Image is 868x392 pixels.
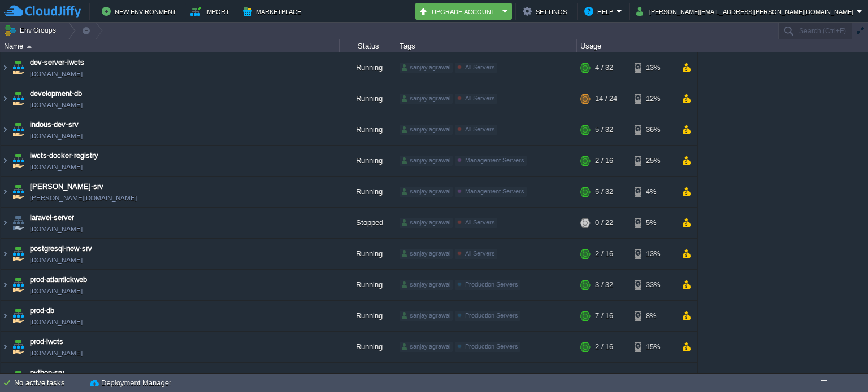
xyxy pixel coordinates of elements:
div: sanjay.agrawal [400,156,453,166]
span: [PERSON_NAME]-srv [30,181,103,192]
div: 25% [635,146,671,176]
a: python-srv [30,367,64,378]
div: 7 / 16 [595,301,613,331]
img: AMDAwAAAACH5BAEAAAAALAAAAAABAAEAAAICRAEAOw== [10,301,26,331]
div: Running [340,270,396,300]
div: 13% [635,239,671,269]
span: Management Servers [465,188,524,195]
div: sanjay.agrawal [400,342,453,352]
img: AMDAwAAAACH5BAEAAAAALAAAAAABAAEAAAICRAEAOw== [10,52,26,83]
span: All Servers [465,126,495,133]
img: AMDAwAAAACH5BAEAAAAALAAAAAABAAEAAAICRAEAOw== [1,177,10,207]
img: CloudJiffy [4,5,81,19]
img: AMDAwAAAACH5BAEAAAAALAAAAAABAAEAAAICRAEAOw== [1,270,10,300]
button: Help [584,5,617,18]
div: 36% [635,114,671,145]
img: AMDAwAAAACH5BAEAAAAALAAAAAABAAEAAAICRAEAOw== [10,208,26,238]
div: Running [340,114,396,145]
div: Status [340,39,396,52]
img: AMDAwAAAACH5BAEAAAAALAAAAAABAAEAAAICRAEAOw== [10,332,26,362]
div: 5 / 32 [595,177,613,207]
img: AMDAwAAAACH5BAEAAAAALAAAAAABAAEAAAICRAEAOw== [10,270,26,300]
span: All Servers [465,250,495,257]
span: [DOMAIN_NAME] [30,130,83,142]
span: All Servers [465,219,495,226]
span: [DOMAIN_NAME] [30,99,83,111]
div: 0 / 22 [595,208,613,238]
div: sanjay.agrawal [400,311,453,321]
div: Running [340,146,396,176]
button: Settings [523,5,570,18]
button: New Environment [102,5,180,18]
img: AMDAwAAAACH5BAEAAAAALAAAAAABAAEAAAICRAEAOw== [1,239,10,269]
div: 12% [635,83,671,114]
span: Management Servers [465,157,524,164]
span: Production Servers [465,281,518,288]
div: sanjay.agrawal [400,218,453,228]
button: Import [190,5,233,18]
div: sanjay.agrawal [400,280,453,290]
span: laravel-server [30,212,74,223]
div: sanjay.agrawal [400,125,453,135]
div: 8% [635,301,671,331]
img: AMDAwAAAACH5BAEAAAAALAAAAAABAAEAAAICRAEAOw== [1,114,10,145]
button: Upgrade Account [419,5,499,18]
iframe: chat widget [821,347,857,381]
div: Stopped [340,208,396,238]
div: 5 / 32 [595,114,613,145]
div: Tags [397,39,576,52]
div: 2 / 16 [595,146,613,176]
div: 5% [635,208,671,238]
div: 33% [635,270,671,300]
div: sanjay.agrawal [400,373,453,383]
a: dev-server-iwcts [30,57,84,68]
span: prod-atlantickweb [30,274,87,285]
a: iwcts-docker-registry [30,150,98,161]
span: Production Servers [465,312,518,319]
a: [DOMAIN_NAME] [30,285,83,297]
a: indous-dev-srv [30,119,79,130]
a: [PERSON_NAME][DOMAIN_NAME] [30,192,137,204]
div: sanjay.agrawal [400,249,453,259]
div: Name [1,39,339,52]
a: postgresql-new-srv [30,243,92,254]
div: 3 / 32 [595,270,613,300]
div: sanjay.agrawal [400,187,453,197]
span: [DOMAIN_NAME] [30,347,83,359]
a: [DOMAIN_NAME] [30,223,83,235]
div: 13% [635,52,671,83]
button: Marketplace [243,5,305,18]
div: sanjay.agrawal [400,94,453,104]
img: AMDAwAAAACH5BAEAAAAALAAAAAABAAEAAAICRAEAOw== [10,239,26,269]
div: 2 / 16 [595,332,613,362]
a: development-db [30,88,82,99]
img: AMDAwAAAACH5BAEAAAAALAAAAAABAAEAAAICRAEAOw== [10,177,26,207]
button: [PERSON_NAME][EMAIL_ADDRESS][PERSON_NAME][DOMAIN_NAME] [636,5,857,18]
span: [DOMAIN_NAME] [30,254,83,266]
div: sanjay.agrawal [400,63,453,73]
div: Running [340,239,396,269]
img: AMDAwAAAACH5BAEAAAAALAAAAAABAAEAAAICRAEAOw== [1,332,10,362]
div: 4 / 32 [595,52,613,83]
span: prod-iwcts [30,336,63,347]
img: AMDAwAAAACH5BAEAAAAALAAAAAABAAEAAAICRAEAOw== [1,52,10,83]
span: [DOMAIN_NAME] [30,316,83,328]
div: 4% [635,177,671,207]
div: Running [340,83,396,114]
div: Running [340,301,396,331]
a: prod-db [30,305,54,316]
div: Usage [578,39,697,52]
div: 15% [635,332,671,362]
button: Deployment Manager [90,377,171,389]
div: 2 / 16 [595,239,613,269]
div: Running [340,177,396,207]
img: AMDAwAAAACH5BAEAAAAALAAAAAABAAEAAAICRAEAOw== [10,114,26,145]
span: All Servers [465,95,495,102]
span: All Servers [465,64,495,71]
